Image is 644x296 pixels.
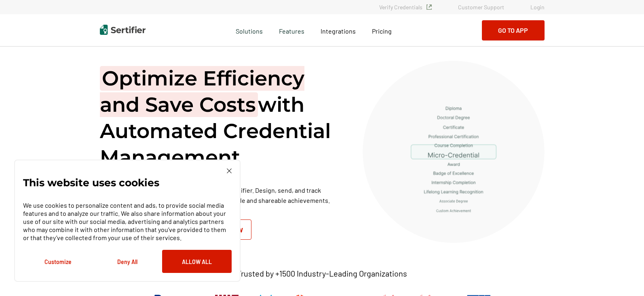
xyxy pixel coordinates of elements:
[100,66,304,117] span: Optimize Efficiency and Save Costs
[23,250,93,273] button: Customize
[321,25,356,35] a: Integrations
[372,25,392,35] a: Pricing
[162,250,232,273] button: Allow All
[93,250,162,273] button: Deny All
[439,200,468,203] g: Associate Degree
[100,25,146,35] img: Sertifier | Digital Credentialing Platform
[379,4,432,11] a: Verify Credentials
[372,27,392,35] span: Pricing
[23,179,159,187] p: This website uses cookies
[227,168,232,173] img: Cookie Popup Close
[458,4,504,11] a: Customer Support
[427,4,432,10] img: Verified
[236,25,263,35] span: Solutions
[530,4,545,11] a: Login
[237,268,407,279] p: Trusted by +1500 Industry-Leading Organizations
[482,20,545,40] button: Go to App
[23,201,232,242] p: We use cookies to personalize content and ads, to provide social media features and to analyze ou...
[279,25,304,35] span: Features
[100,65,342,170] h1: with Automated Credential Management
[321,27,356,35] span: Integrations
